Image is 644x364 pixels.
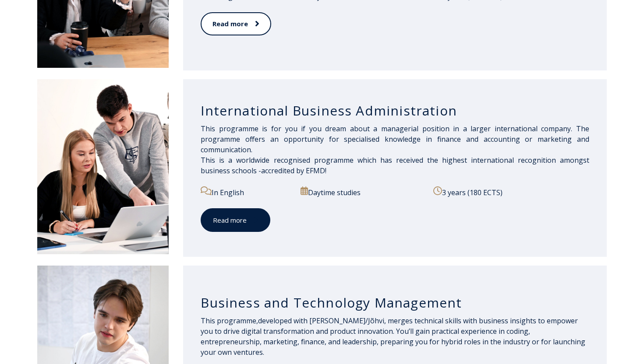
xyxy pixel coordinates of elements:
[37,79,169,254] img: International Business Administration
[201,208,270,232] a: Read more
[201,294,589,311] h3: Business and Technology Management
[201,12,271,35] a: Read more
[201,124,589,175] span: This programme is for you if you dream about a managerial position in a larger international comp...
[261,166,325,175] a: accredited by EFMD
[433,186,589,198] p: 3 years (180 ECTS)
[201,316,258,325] span: This programme,
[301,186,423,198] p: Daytime studies
[201,315,589,357] p: developed with [PERSON_NAME]/Jõhvi, merges technical skills with business insights to empower you...
[201,186,290,198] p: In English
[201,102,589,119] h3: International Business Administration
